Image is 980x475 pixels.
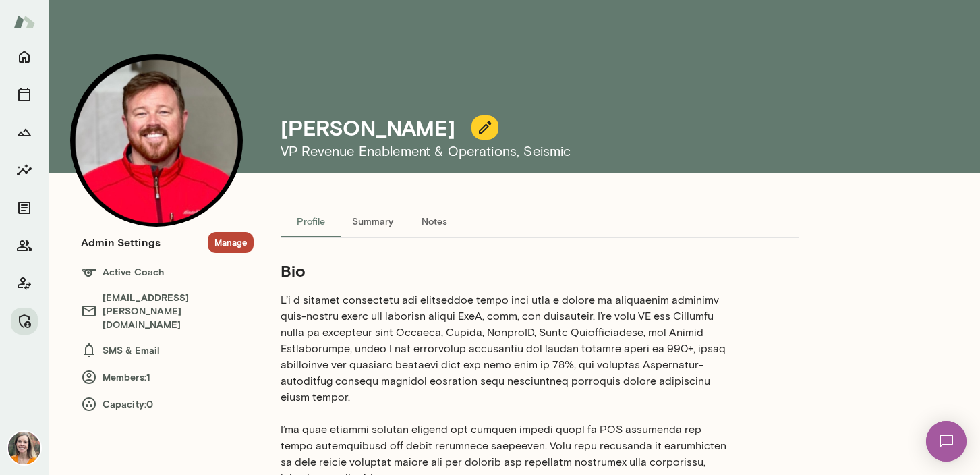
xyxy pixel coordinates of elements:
button: Sessions [11,81,38,108]
h6: [EMAIL_ADDRESS][PERSON_NAME][DOMAIN_NAME] [81,291,254,331]
button: Notes [404,205,465,237]
button: Summary [341,205,404,237]
h6: Members: 1 [81,369,254,385]
button: Client app [11,270,38,297]
button: Growth Plan [11,119,38,146]
h6: Active Coach [81,264,254,280]
h6: SMS & Email [81,342,254,358]
h5: Bio [281,260,734,281]
h4: [PERSON_NAME] [281,115,455,140]
h6: Capacity: 0 [81,396,254,412]
img: Carrie Kelly [8,432,40,464]
button: Manage [11,308,38,335]
img: Mento [13,9,35,34]
button: Members [11,232,38,259]
button: Documents [11,194,38,221]
h6: VP Revenue Enablement & Operations , Seismic [281,140,863,162]
h6: Admin Settings [81,234,161,250]
button: Profile [281,205,341,237]
button: Insights [11,157,38,184]
img: Jake Swenson [70,54,243,227]
button: Manage [208,232,254,253]
button: Home [11,43,38,70]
